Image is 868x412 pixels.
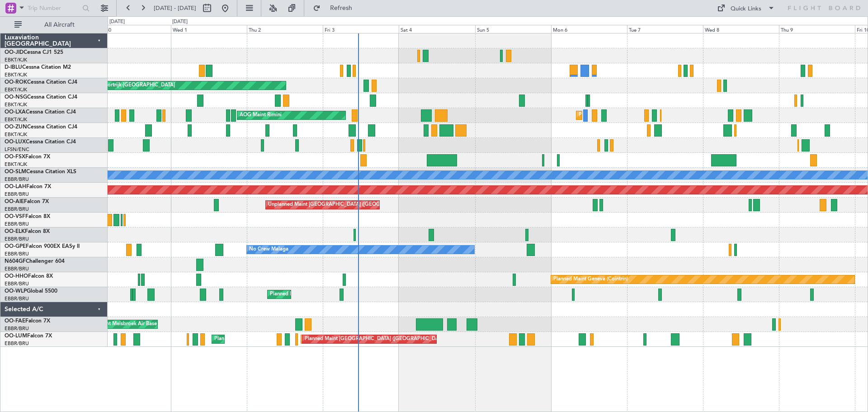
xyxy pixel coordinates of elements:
div: Quick Links [731,5,761,14]
span: OO-GPE [5,244,26,249]
a: N604GFChallenger 604 [5,259,65,264]
a: EBKT/KJK [5,57,27,63]
span: OO-WLP [5,289,27,294]
span: Refresh [322,5,360,11]
span: OO-VSF [5,214,25,219]
a: OO-LXACessna Citation CJ4 [5,109,76,115]
a: OO-LUXCessna Citation CJ4 [5,139,76,145]
a: EBBR/BRU [5,206,29,213]
span: OO-ROK [5,80,27,85]
a: LFSN/ENC [5,146,29,153]
div: Wed 1 [171,25,247,33]
span: OO-AIE [5,199,24,204]
a: OO-GPEFalcon 900EX EASy II [5,244,80,249]
span: OO-LUM [5,333,27,339]
span: OO-ELK [5,229,25,234]
span: OO-JID [5,50,24,55]
a: EBBR/BRU [5,251,29,257]
a: EBBR/BRU [5,236,29,242]
a: EBBR/BRU [5,176,29,183]
a: OO-FAEFalcon 7X [5,318,50,324]
div: Sat 4 [399,25,475,33]
a: OO-AIEFalcon 7X [5,199,49,204]
a: EBBR/BRU [5,280,29,287]
a: EBKT/KJK [5,86,27,93]
button: Refresh [309,1,363,15]
span: N604GF [5,259,26,264]
div: Sun 5 [475,25,551,33]
button: Quick Links [712,1,779,15]
a: EBKT/KJK [5,71,27,78]
div: Tue 30 [95,25,171,33]
div: Planned Maint Milan (Linate) [270,288,335,301]
div: Planned Maint Geneva (Cointrin) [553,273,628,286]
div: [DATE] [172,18,188,26]
a: OO-ROKCessna Citation CJ4 [5,80,77,85]
span: OO-FAE [5,318,25,324]
span: OO-LUX [5,139,26,145]
button: All Aircraft [10,18,98,32]
div: No Crew Malaga [249,243,288,256]
a: EBBR/BRU [5,221,29,227]
a: EBBR/BRU [5,265,29,272]
a: OO-JIDCessna CJ1 525 [5,50,63,55]
span: OO-LXA [5,109,26,115]
a: EBKT/KJK [5,161,27,168]
div: Tue 7 [627,25,703,33]
input: Trip Number [28,1,80,15]
div: Fri 3 [323,25,399,33]
a: OO-NSGCessna Citation CJ4 [5,95,77,100]
div: Wed 8 [703,25,779,33]
div: AOG Maint Kortrijk-[GEOGRAPHIC_DATA] [76,79,175,92]
a: D-IBLUCessna Citation M2 [5,65,71,70]
span: OO-LAH [5,184,26,189]
div: Mon 6 [551,25,627,33]
a: OO-SLMCessna Citation XLS [5,169,76,175]
div: Thu 9 [779,25,855,33]
a: EBBR/BRU [5,325,29,332]
span: OO-NSG [5,95,27,100]
a: OO-WLPGlobal 5500 [5,289,57,294]
span: D-IBLU [5,65,22,70]
a: OO-LAHFalcon 7X [5,184,51,189]
div: AOG Maint Melsbroek Air Base [85,317,157,331]
span: [DATE] - [DATE] [154,4,196,12]
span: OO-HHO [5,274,28,279]
a: EBBR/BRU [5,295,29,302]
a: OO-HHOFalcon 8X [5,274,53,279]
div: Unplanned Maint [GEOGRAPHIC_DATA] ([GEOGRAPHIC_DATA]) [268,198,417,212]
div: AOG Maint Rimini [240,109,282,122]
a: EBKT/KJK [5,131,27,138]
a: OO-FSXFalcon 7X [5,154,50,160]
div: Planned Maint [GEOGRAPHIC_DATA] ([GEOGRAPHIC_DATA] National) [214,332,378,346]
a: EBBR/BRU [5,191,29,198]
div: Planned Maint [GEOGRAPHIC_DATA] ([GEOGRAPHIC_DATA] National) [305,332,468,346]
a: OO-ZUNCessna Citation CJ4 [5,124,77,130]
a: OO-ELKFalcon 8X [5,229,50,234]
a: OO-LUMFalcon 7X [5,333,52,339]
div: Thu 2 [247,25,323,33]
div: [DATE] [109,18,125,26]
span: OO-FSX [5,154,25,160]
span: OO-ZUN [5,124,27,130]
a: EBBR/BRU [5,340,29,347]
a: EBKT/KJK [5,101,27,108]
span: All Aircraft [24,22,95,28]
span: OO-SLM [5,169,26,175]
a: OO-VSFFalcon 8X [5,214,50,219]
a: EBKT/KJK [5,116,27,123]
div: Planned Maint Kortrijk-[GEOGRAPHIC_DATA] [579,109,684,122]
